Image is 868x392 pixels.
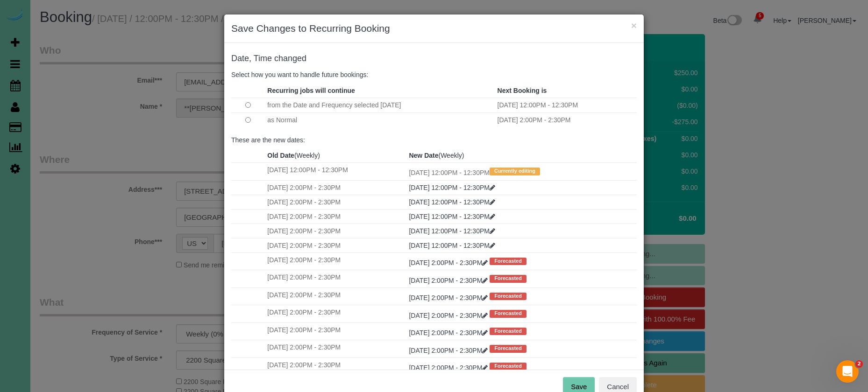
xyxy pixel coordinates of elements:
[409,213,495,220] a: [DATE] 12:00PM - 12:30PM
[231,54,272,63] span: Date, Time
[490,258,526,265] span: Forecasted
[409,364,490,371] a: [DATE] 2:00PM - 2:30PM
[231,54,637,63] h4: changed
[409,277,490,284] a: [DATE] 2:00PM - 2:30PM
[265,238,406,252] td: [DATE] 2:00PM - 2:30PM
[406,148,637,163] th: (Weekly)
[490,293,526,300] span: Forecasted
[495,98,637,112] td: [DATE] 12:00PM - 12:30PM
[267,87,355,94] strong: Recurring jobs will continue
[490,168,540,175] span: Currently editing
[495,112,637,127] td: [DATE] 2:00PM - 2:30PM
[409,294,490,301] a: [DATE] 2:00PM - 2:30PM
[265,98,495,112] td: from the Date and Frequency selected [DATE]
[409,152,438,159] strong: New Date
[409,312,490,319] a: [DATE] 2:00PM - 2:30PM
[265,270,406,287] td: [DATE] 2:00PM - 2:30PM
[265,305,406,322] td: [DATE] 2:00PM - 2:30PM
[231,70,637,79] p: Select how you want to handle future bookings:
[265,163,406,180] td: [DATE] 12:00PM - 12:30PM
[409,259,490,266] a: [DATE] 2:00PM - 2:30PM
[490,345,526,352] span: Forecasted
[406,163,637,180] td: [DATE] 12:00PM - 12:30PM
[265,287,406,305] td: [DATE] 2:00PM - 2:30PM
[409,227,495,235] a: [DATE] 12:00PM - 12:30PM
[409,329,490,336] a: [DATE] 2:00PM - 2:30PM
[231,21,637,35] h3: Save Changes to Recurring Booking
[265,322,406,340] td: [DATE] 2:00PM - 2:30PM
[265,357,406,375] td: [DATE] 2:00PM - 2:30PM
[265,224,406,238] td: [DATE] 2:00PM - 2:30PM
[490,310,526,317] span: Forecasted
[409,347,490,354] a: [DATE] 2:00PM - 2:30PM
[409,184,495,191] a: [DATE] 12:00PM - 12:30PM
[265,252,406,270] td: [DATE] 2:00PM - 2:30PM
[267,152,294,159] strong: Old Date
[409,242,495,249] a: [DATE] 12:00PM - 12:30PM
[498,87,547,94] strong: Next Booking is
[631,21,637,30] button: ×
[231,135,637,145] p: These are the new dates:
[836,360,859,383] iframe: Intercom live chat
[265,148,406,163] th: (Weekly)
[490,363,526,370] span: Forecasted
[490,275,526,282] span: Forecasted
[265,195,406,209] td: [DATE] 2:00PM - 2:30PM
[265,209,406,224] td: [DATE] 2:00PM - 2:30PM
[265,180,406,195] td: [DATE] 2:00PM - 2:30PM
[855,360,863,368] span: 2
[490,328,526,335] span: Forecasted
[265,112,495,127] td: as Normal
[265,340,406,357] td: [DATE] 2:00PM - 2:30PM
[409,198,495,206] a: [DATE] 12:00PM - 12:30PM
